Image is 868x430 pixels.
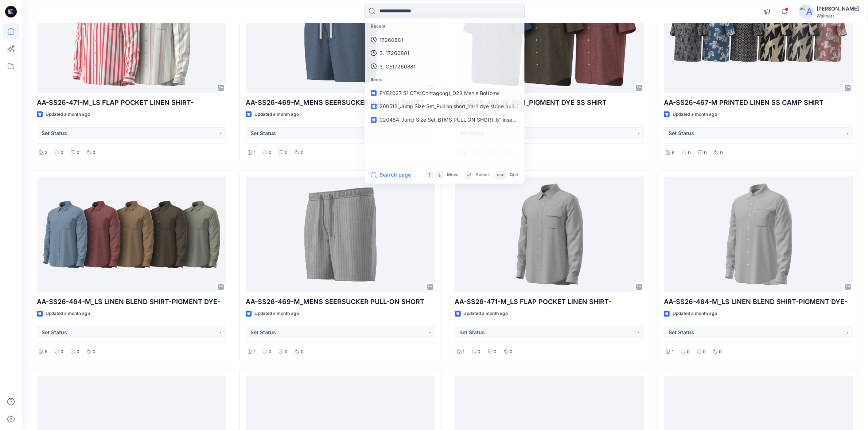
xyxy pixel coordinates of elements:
[672,149,675,157] p: 6
[379,90,499,96] span: FYE2027 S1 CTA(Chittagong)_D23 Men's Bottoms
[61,149,63,157] p: 0
[673,310,717,317] p: Updated a month ago
[37,297,226,307] p: AA-SS26-464-M_LS LINEN BLEND SHIRT-PIGMENT DYE-
[46,111,90,118] p: Updated a month ago
[703,348,706,356] p: 0
[254,310,299,317] p: Updated a month ago
[301,348,304,356] p: 0
[664,297,853,307] p: AA-SS26-464-M_LS LINEN BLEND SHIRT-PIGMENT DYE-
[497,171,505,178] p: esc
[366,33,523,46] a: 17260881
[46,310,90,317] p: Updated a month ago
[301,149,304,157] p: 0
[463,348,465,356] p: 1
[455,177,644,292] a: AA-SS26-471-M_LS FLAP POCKET LINEN SHIRT-
[379,117,519,123] span: 020484_Jump Size Set_BTMS PULL ON SHORT_8” inseam
[379,49,409,57] p: 3. 17260881
[246,98,435,108] p: AA-SS26-469-M_MENS SEERSUCKER PULL-ON SHORT
[447,171,459,178] p: Move
[285,348,288,356] p: 0
[379,103,569,110] span: 260513_Jump Size Set_Pull on short_Yarn dye stripe pull on short_ Inseam 8inch
[720,149,723,157] p: 0
[269,149,272,157] p: 0
[371,170,410,179] button: Search page
[285,149,288,157] p: 0
[704,149,707,157] p: 0
[719,348,722,356] p: 0
[379,36,403,43] p: 17260881
[254,111,299,118] p: Updated a month ago
[93,348,96,356] p: 0
[61,348,63,356] p: 0
[688,149,691,157] p: 0
[510,348,513,356] p: 0
[672,348,674,356] p: 1
[246,177,435,292] a: AA-SS26-469-M_MENS SEERSUCKER PULL-ON SHORT
[673,111,717,118] p: Updated a month ago
[254,348,256,356] p: 1
[494,348,497,356] p: 0
[366,100,523,113] a: 260513_Jump Size Set_Pull on short_Yarn dye stripe pull on short_ Inseam 8inch
[77,149,79,157] p: 0
[366,113,523,127] a: 020484_Jump Size Set_BTMS PULL ON SHORT_8” inseam
[664,177,853,292] a: AA-SS26-464-M_LS LINEN BLEND SHIRT-PIGMENT DYE-
[366,20,523,33] p: Recent
[664,98,853,108] p: AA-SS26-467-M PRINTED LINEN SS CAMP SHIRT
[510,171,518,178] p: Quit
[476,171,489,178] p: Select
[93,149,96,157] p: 0
[687,348,690,356] p: 0
[455,297,644,307] p: AA-SS26-471-M_LS FLAP POCKET LINEN SHIRT-
[37,177,226,292] a: AA-SS26-464-M_LS LINEN BLEND SHIRT-PIGMENT DYE-
[817,4,859,13] div: [PERSON_NAME]
[366,46,523,60] a: 3. 17260881
[455,98,644,108] p: AA-SS26-466-M_Opt1_PIGMENT DYE SS SHIRT
[37,98,226,108] p: AA-SS26-471-M_LS FLAP POCKET LINEN SHIRT-
[799,4,814,19] img: avatar
[464,310,508,317] p: Updated a month ago
[77,348,79,356] p: 0
[246,297,435,307] p: AA-SS26-469-M_MENS SEERSUCKER PULL-ON SHORT
[366,86,523,100] a: FYE2027 S1 CTA(Chittagong)_D23 Men's Bottoms
[366,60,523,73] a: 3. GE17260881
[269,348,272,356] p: 0
[45,149,47,157] p: 2
[817,13,859,19] div: Walmart
[366,73,523,86] p: Items
[478,348,481,356] p: 0
[45,348,47,356] p: 5
[379,63,416,70] p: 3. GE17260881
[254,149,256,157] p: 1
